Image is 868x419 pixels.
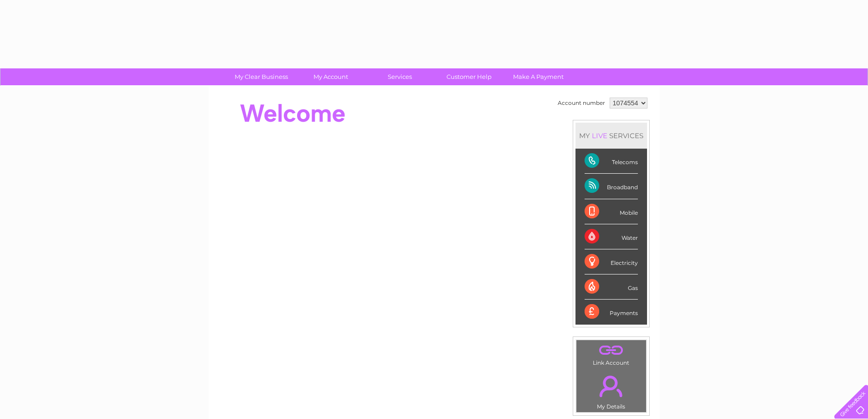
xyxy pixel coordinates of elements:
div: Electricity [585,249,638,274]
div: LIVE [590,131,609,140]
div: Payments [585,300,638,324]
a: My Clear Business [224,68,299,85]
div: Water [585,224,638,249]
td: Account number [555,95,607,111]
a: . [579,370,644,402]
td: Link Account [576,340,647,368]
a: Make A Payment [501,68,576,85]
a: Customer Help [431,68,507,85]
div: Gas [585,274,638,300]
a: My Account [293,68,368,85]
div: Broadband [585,174,638,199]
div: MY SERVICES [575,123,647,149]
a: Services [362,68,437,85]
div: Mobile [585,199,638,224]
td: My Details [576,368,647,413]
a: . [579,342,644,358]
div: Telecoms [585,149,638,174]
